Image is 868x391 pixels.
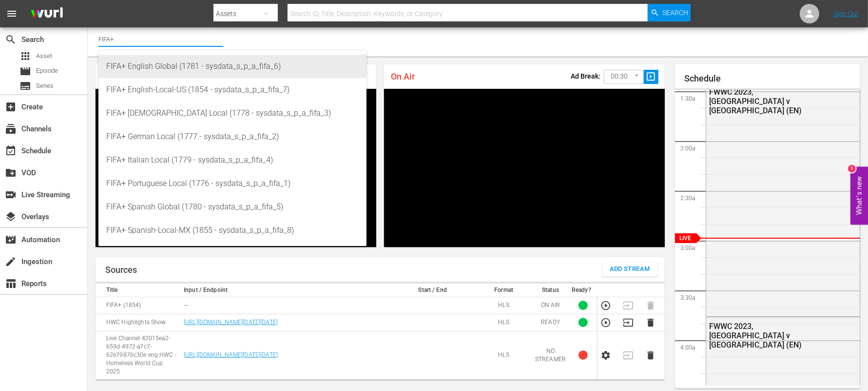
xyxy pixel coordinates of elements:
span: Series [36,81,54,91]
span: Create [5,101,17,113]
span: Channels [5,123,17,135]
span: Reports [5,278,17,289]
a: Sign Out [833,10,859,18]
td: HLS [475,314,532,331]
th: Ready? [569,284,597,297]
button: Transition [623,317,634,328]
span: Asset [36,51,52,61]
span: Add Stream [610,264,650,275]
span: slideshow_sharp [645,71,656,82]
div: FIFA+ Spanish-Local-MX (1855 - sysdata_s_p_a_fifa_8) [106,219,359,242]
button: Add Stream [602,262,657,277]
span: On Air [391,71,415,82]
div: FIFA+ Spanish Global (1780 - sysdata_s_p_a_fifa_5) [106,195,359,219]
a: [URL][DOMAIN_NAME][DATE][DATE] [184,351,278,358]
button: Preview Stream [600,300,611,311]
span: Episode [36,66,58,76]
a: [URL][DOMAIN_NAME][DATE][DATE] [184,319,278,326]
span: Automation [5,234,17,246]
button: Delete [645,350,656,361]
span: menu [6,8,18,20]
button: Search [648,4,691,21]
div: FIFA+ Italian Local (1779 - sysdata_s_p_a_fifa_4) [106,148,359,172]
span: Search [5,34,17,45]
span: Schedule [5,145,17,157]
td: HLS [475,331,532,379]
img: ans4CAIJ8jUAAAAAAAAAAAAAAAAAAAAAAAAgQb4GAAAAAAAAAAAAAAAAAAAAAAAAJMjXAAAAAAAAAAAAAAAAAAAAAAAAgAT5G... [23,2,70,25]
button: Delete [645,317,656,328]
span: VOD [5,167,17,179]
td: NO STREAMER [532,331,569,379]
div: 1 [848,165,856,172]
th: Input / Endpoint [181,284,390,297]
span: Asset [19,50,31,62]
span: Series [19,80,31,92]
div: Video Player [96,89,376,247]
th: Title [96,284,181,297]
td: --- [181,297,390,314]
div: FWWC 2023, [GEOGRAPHIC_DATA] v [GEOGRAPHIC_DATA] (EN) [710,87,813,115]
span: Ingestion [5,256,17,268]
th: Start / End [390,284,475,297]
span: Live Streaming [5,189,17,201]
div: FIFA+ English-Local-US (1854 - sysdata_s_p_a_fifa_7) [106,78,359,102]
p: Ad Break: [571,72,600,80]
td: HLS [475,297,532,314]
button: Open Feedback Widget [850,166,868,225]
div: Video Player [384,89,665,247]
div: FIFA+ Portuguese Local (1776 - sysdata_s_p_a_fifa_1) [106,172,359,195]
div: FIFA+ [DEMOGRAPHIC_DATA] Local (1778 - sysdata_s_p_a_fifa_3) [106,102,359,125]
div: FWWC 2023, [GEOGRAPHIC_DATA] v [GEOGRAPHIC_DATA] (EN) [710,322,813,350]
th: Status [532,284,569,297]
div: FIFA+ German Local (1777 - sysdata_s_p_a_fifa_2) [106,125,359,148]
h1: Schedule [685,74,861,83]
th: Format [475,284,532,297]
span: Search [662,4,688,21]
td: HWC Highlights Show [96,314,181,331]
h1: Sources [105,265,137,275]
td: READY [532,314,569,331]
span: Overlays [5,211,17,223]
div: FIFA+ English Global (1781 - sysdata_s_p_a_fifa_6) [106,55,359,78]
td: ON AIR [532,297,569,314]
td: FIFA+ (1854) [96,297,181,314]
span: Episode [19,65,31,77]
td: Live Channel 42015ea2-659d-4972-a7c7-62e79876c30e eng HWC - Homeless World Cup 2025 [96,331,181,379]
div: 00:30 [604,67,644,86]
